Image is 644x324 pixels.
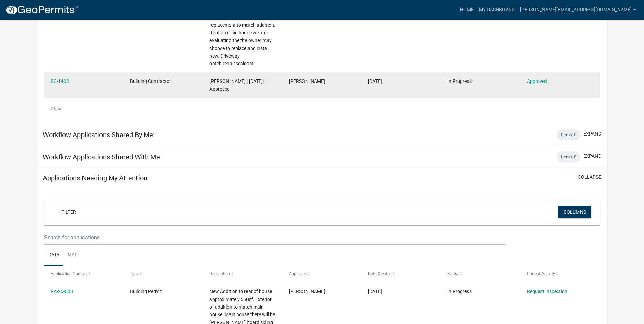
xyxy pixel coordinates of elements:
[578,174,601,181] button: collapse
[52,206,81,218] a: + Filter
[583,130,601,138] button: expand
[203,266,282,282] datatable-header-cell: Description
[368,78,382,84] span: 12/20/2024
[447,271,459,276] span: Status
[51,78,69,84] a: BC-1403
[520,266,600,282] datatable-header-cell: Current Activity
[44,266,124,282] datatable-header-cell: Application Number
[44,100,600,117] div: 2 total
[289,289,325,294] span: Christy Carson-Roter
[43,174,149,182] h5: Applications Needing My Attention:
[557,151,581,162] div: Items: 0
[44,245,63,266] a: Data
[441,266,520,282] datatable-header-cell: Status
[124,266,203,282] datatable-header-cell: Type
[51,271,88,276] span: Application Number
[476,3,517,16] a: My Dashboard
[130,289,162,294] span: Building Permit
[209,78,264,92] span: Carlos Ruiz | 01/01/2025| Approved
[130,271,139,276] span: Type
[289,78,325,84] span: Christy Carson-Roter
[43,131,155,139] h5: Workflow Applications Shared By Me:
[282,266,362,282] datatable-header-cell: Applicant
[558,206,591,218] button: Columns
[557,129,581,140] div: Items: 0
[447,78,472,84] span: In Progress
[447,289,472,294] span: In Progress
[527,289,567,294] a: Request Inspection
[130,78,171,84] span: Building Contractor
[527,78,547,84] a: Approved
[527,271,555,276] span: Current Activity
[583,152,601,160] button: expand
[368,271,392,276] span: Date Created
[43,153,162,161] h5: Workflow Applications Shared With Me:
[368,289,382,294] span: 03/25/2025
[289,271,307,276] span: Applicant
[63,245,82,266] a: Map
[209,271,230,276] span: Description
[362,266,441,282] datatable-header-cell: Date Created
[51,289,73,294] a: RA-25-338
[457,3,476,16] a: Home
[517,3,639,16] a: [PERSON_NAME][EMAIL_ADDRESS][DOMAIN_NAME]
[44,231,505,245] input: Search for applications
